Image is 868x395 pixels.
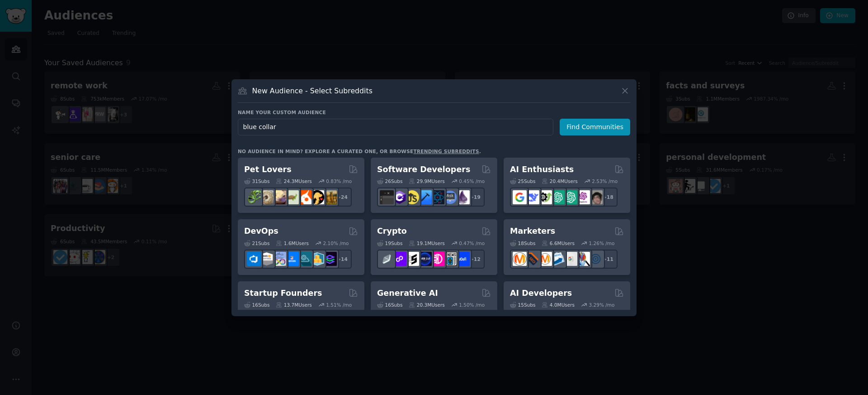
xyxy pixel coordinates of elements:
div: 29.9M Users [409,178,444,184]
div: + 11 [599,250,618,269]
input: Pick a short name, like "Digital Marketers" or "Movie-Goers" [238,119,553,135]
div: 16 Sub s [244,302,269,308]
div: 20.3M Users [409,302,444,308]
div: 19.1M Users [409,240,444,246]
h2: Software Developers [377,164,470,175]
a: trending subreddits [413,149,479,154]
img: ArtificalIntelligence [589,190,603,204]
div: 1.50 % /mo [459,302,485,308]
img: AskMarketing [538,252,552,266]
img: ballpython [259,190,274,204]
h3: New Audience - Select Subreddits [252,86,373,96]
div: 16 Sub s [377,302,402,308]
button: Find Communities [560,119,630,135]
img: software [380,190,394,204]
h2: Startup Founders [244,288,322,299]
img: aws_cdk [310,252,324,266]
img: ethfinance [380,252,394,266]
div: 3.29 % /mo [589,302,615,308]
img: csharp [392,190,406,204]
img: bigseo [525,252,539,266]
div: 21 Sub s [244,240,269,246]
img: defiblockchain [430,252,444,266]
img: azuredevops [247,252,261,266]
img: reactnative [430,190,444,204]
div: + 18 [599,188,618,207]
div: 1.51 % /mo [326,302,352,308]
img: ethstaker [405,252,419,266]
div: 1.6M Users [276,240,309,246]
div: 0.47 % /mo [459,240,485,246]
img: cockatiel [297,190,311,204]
h2: Generative AI [377,288,438,299]
img: 0xPolygon [392,252,406,266]
img: PlatformEngineers [323,252,337,266]
img: DeepSeek [525,190,539,204]
div: 2.10 % /mo [323,240,349,246]
img: Docker_DevOps [272,252,286,266]
img: herpetology [247,190,261,204]
img: CryptoNews [443,252,457,266]
img: MarketingResearch [576,252,590,266]
h2: Pet Lovers [244,164,292,175]
img: chatgpt_promptDesign [551,190,565,204]
div: 0.45 % /mo [459,178,485,184]
div: 18 Sub s [510,240,535,246]
img: content_marketing [513,252,527,266]
div: 26 Sub s [377,178,402,184]
div: + 12 [466,250,485,269]
h2: AI Developers [510,288,572,299]
div: + 24 [333,188,352,207]
div: No audience in mind? Explore a curated one, or browse . [238,148,481,154]
img: PetAdvice [310,190,324,204]
img: leopardgeckos [272,190,286,204]
img: learnjavascript [405,190,419,204]
div: + 19 [466,188,485,207]
div: 20.4M Users [542,178,577,184]
img: chatgpt_prompts_ [563,190,577,204]
img: GoogleGeminiAI [513,190,527,204]
img: web3 [418,252,432,266]
img: OnlineMarketing [589,252,603,266]
img: AItoolsCatalog [538,190,552,204]
img: platformengineering [297,252,311,266]
h2: Crypto [377,226,407,237]
img: Emailmarketing [551,252,565,266]
img: turtle [285,190,299,204]
div: 19 Sub s [377,240,402,246]
h2: DevOps [244,226,278,237]
img: OpenAIDev [576,190,590,204]
div: 25 Sub s [510,178,535,184]
div: 2.53 % /mo [592,178,618,184]
img: AskComputerScience [443,190,457,204]
img: elixir [456,190,470,204]
div: 31 Sub s [244,178,269,184]
div: + 14 [333,250,352,269]
div: 24.3M Users [276,178,311,184]
img: iOSProgramming [418,190,432,204]
div: 15 Sub s [510,302,535,308]
img: defi_ [456,252,470,266]
img: googleads [563,252,577,266]
h2: AI Enthusiasts [510,164,574,175]
h3: Name your custom audience [238,109,630,116]
div: 6.6M Users [542,240,575,246]
img: DevOpsLinks [285,252,299,266]
h2: Marketers [510,226,555,237]
div: 13.7M Users [276,302,311,308]
div: 0.83 % /mo [326,178,352,184]
div: 4.0M Users [542,302,575,308]
img: AWS_Certified_Experts [259,252,274,266]
div: 1.26 % /mo [589,240,615,246]
img: dogbreed [323,190,337,204]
